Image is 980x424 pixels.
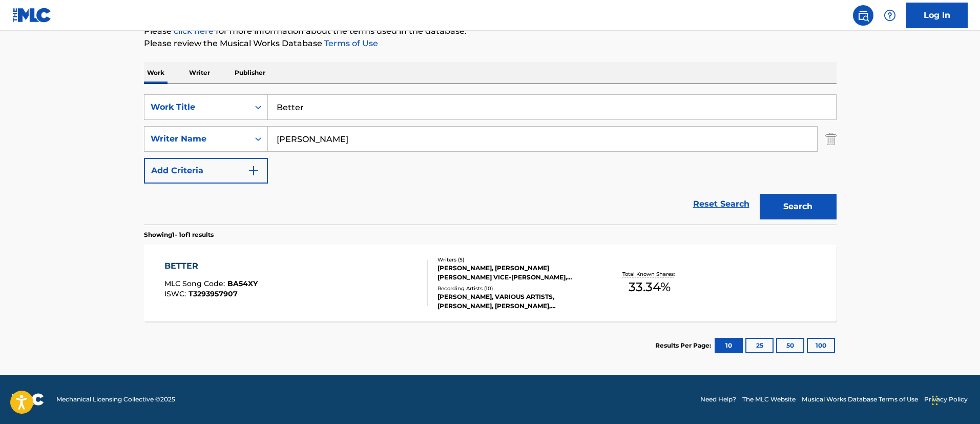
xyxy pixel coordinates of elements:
a: BETTERMLC Song Code:BA54XYISWC:T3293957907Writers (5)[PERSON_NAME], [PERSON_NAME] [PERSON_NAME] V... [144,245,837,321]
p: Showing 1 - 1 of 1 results [144,230,214,239]
a: Terms of Use [322,38,378,48]
a: Privacy Policy [924,395,968,404]
a: click here [174,26,214,36]
img: Delete Criterion [825,126,837,152]
img: help [884,9,896,22]
span: BA54XY [227,279,258,288]
div: [PERSON_NAME], [PERSON_NAME] [PERSON_NAME] VICE-[PERSON_NAME], [PERSON_NAME] [PERSON_NAME] [PERSO... [437,264,592,282]
a: Public Search [853,5,873,26]
a: Log In [906,3,968,28]
div: [PERSON_NAME], VARIOUS ARTISTS, [PERSON_NAME], [PERSON_NAME], [PERSON_NAME] [437,292,592,311]
img: 9d2ae6d4665cec9f34b9.svg [247,165,260,177]
p: Please review the Musical Works Database [144,37,837,50]
span: MLC Song Code : [164,279,227,288]
button: 10 [715,338,743,353]
div: Recording Artists ( 10 ) [437,285,592,292]
img: search [857,9,869,22]
img: logo [12,393,44,406]
iframe: Chat Widget [929,375,980,424]
a: Reset Search [688,193,755,215]
button: Add Criteria [144,158,268,184]
div: BETTER [164,260,258,272]
p: Results Per Page: [655,341,714,350]
p: Publisher [232,62,268,84]
p: Please for more information about the terms used in the database. [144,25,837,37]
a: Musical Works Database Terms of Use [802,395,918,404]
div: Work Title [151,101,243,113]
p: Total Known Shares: [622,270,677,278]
a: Need Help? [700,395,736,404]
button: Search [760,194,837,219]
div: Drag [932,385,938,416]
img: MLC Logo [12,8,52,23]
button: 50 [776,338,804,353]
div: Writers ( 5 ) [437,256,592,264]
span: ISWC : [164,289,189,298]
button: 25 [745,338,774,353]
form: Search Form [144,94,837,225]
div: Writer Name [151,133,243,145]
p: Writer [186,62,213,84]
span: T3293957907 [189,289,238,298]
div: Help [880,5,900,26]
span: 33.34 % [629,278,671,296]
span: Mechanical Licensing Collective © 2025 [56,395,175,404]
a: The MLC Website [742,395,796,404]
p: Work [144,62,168,84]
button: 100 [807,338,835,353]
